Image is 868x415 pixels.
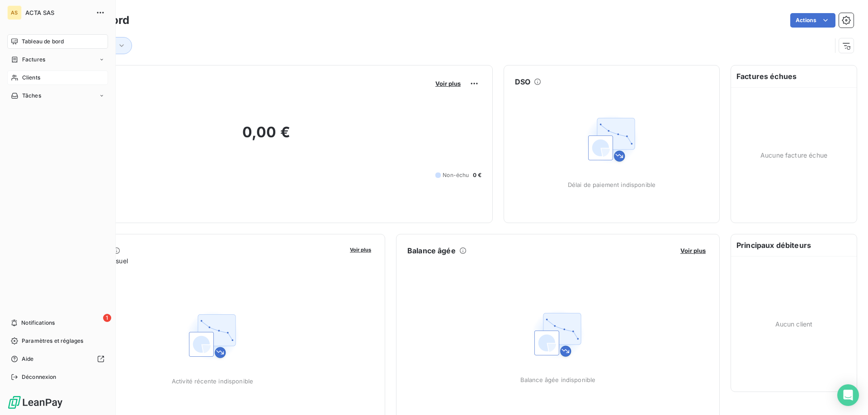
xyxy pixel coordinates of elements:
div: Open Intercom Messenger [837,384,859,406]
span: ACTA SAS [25,9,90,16]
span: Déconnexion [22,373,57,381]
span: Voir plus [435,80,461,87]
span: 0 € [473,171,481,179]
h2: 0,00 € [51,123,481,150]
span: Chiffre d'affaires mensuel [51,256,344,266]
span: Activité récente indisponible [172,378,253,385]
button: Voir plus [347,245,374,253]
button: Voir plus [433,79,463,88]
button: Voir plus [678,247,708,255]
h6: Principaux débiteurs [731,234,857,256]
span: Clients [22,74,40,82]
span: Aucun client [775,319,813,329]
span: Aide [22,355,34,363]
span: 1 [103,314,111,322]
span: Factures [22,56,45,64]
img: Empty state [583,111,641,168]
a: Tableau de bord [7,34,108,49]
div: AS [7,5,22,20]
button: Actions [790,13,835,28]
span: Non-échu [443,171,469,179]
a: Paramètres et réglages [7,334,108,348]
span: Balance âgée indisponible [520,376,596,383]
span: Voir plus [350,247,371,253]
a: Tâches [7,89,108,103]
img: Empty state [184,307,241,365]
a: Aide [7,352,108,366]
span: Voir plus [680,247,706,254]
span: Notifications [21,319,55,327]
span: Paramètres et réglages [22,337,83,345]
span: Délai de paiement indisponible [568,181,656,188]
h6: DSO [515,76,530,87]
img: Empty state [529,306,587,364]
span: Tableau de bord [22,37,64,46]
a: Clients [7,70,108,85]
span: Aucune facture échue [760,150,827,160]
h6: Factures échues [731,65,857,87]
a: Factures [7,52,108,67]
img: Logo LeanPay [7,395,63,410]
span: Tâches [22,92,41,100]
h6: Balance âgée [407,245,456,256]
